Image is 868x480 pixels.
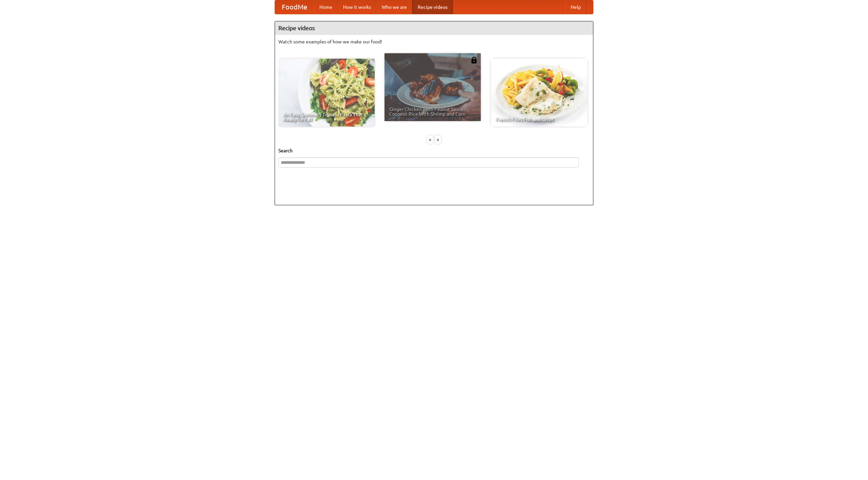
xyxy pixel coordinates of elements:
[435,135,441,144] div: »
[278,38,590,45] p: Watch some examples of how we make our food!
[471,57,477,63] img: 483408.png
[338,0,376,14] a: How it works
[412,0,453,14] a: Recipe videos
[565,0,586,14] a: Help
[314,0,338,14] a: Home
[496,117,583,122] span: French Fries Fish and Chips
[275,21,593,35] h4: Recipe videos
[278,147,590,154] h5: Search
[376,0,412,14] a: Who we are
[283,112,370,122] span: An Easy, Summery Tomato Pasta That's Ready for Fall
[491,59,587,127] a: French Fries Fish and Chips
[275,0,314,14] a: FoodMe
[278,59,375,127] a: An Easy, Summery Tomato Pasta That's Ready for Fall
[427,135,433,144] div: «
